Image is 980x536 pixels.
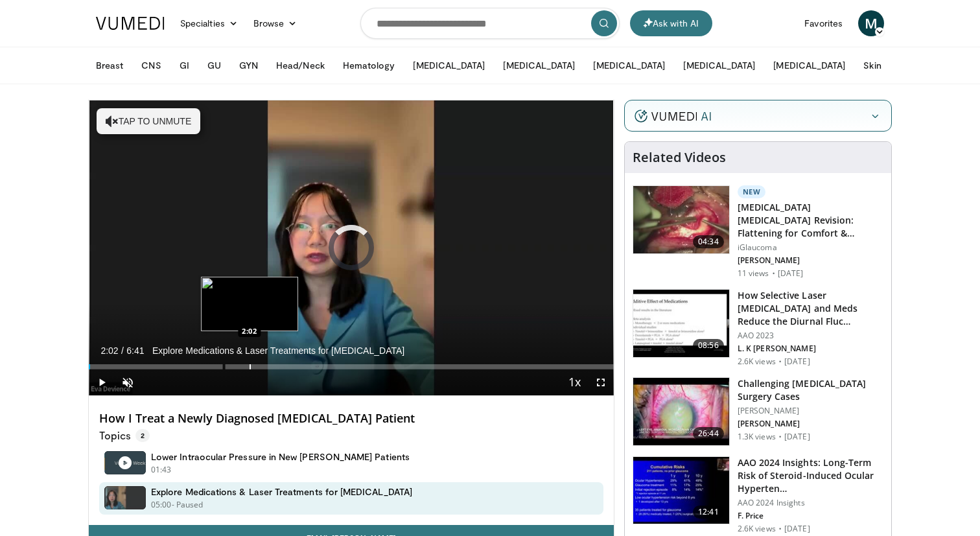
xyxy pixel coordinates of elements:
[121,345,124,356] span: /
[635,110,711,122] img: vumedi-ai-logo.v2.svg
[633,185,883,279] a: 04:34 New [MEDICAL_DATA] [MEDICAL_DATA] Revision: Flattening for Comfort & Success iGlaucoma [PER...
[633,457,729,524] img: d1bebadf-5ef8-4c82-bd02-47cdd9740fa5.150x105_q85_crop-smart_upscale.jpg
[693,506,724,519] span: 12:41
[778,432,782,442] div: ·
[585,52,673,78] button: [MEDICAL_DATA]
[858,10,884,36] a: M
[151,486,412,498] h4: Explore Medications & Laser Treatments for [MEDICAL_DATA]
[151,451,410,463] h4: Lower Intraocular Pressure in New [PERSON_NAME] Patients
[738,289,883,328] h3: How Selective Laser [MEDICAL_DATA] and Meds Reduce the Diurnal Fluc…
[495,52,583,78] button: [MEDICAL_DATA]
[633,456,883,534] a: 12:41 AAO 2024 Insights: Long-Term Risk of Steroid-Induced Ocular Hyperten… AAO 2024 Insights F. ...
[778,524,782,534] div: ·
[738,344,883,354] p: L. K [PERSON_NAME]
[738,456,883,495] h3: AAO 2024 Insights: Long-Term Risk of Steroid-Induced Ocular Hyperten…
[693,235,724,248] span: 04:34
[100,345,118,356] span: 2:02
[633,377,883,446] a: 26:44 Challenging [MEDICAL_DATA] Surgery Cases [PERSON_NAME] [PERSON_NAME] 1.3K views · [DATE]
[633,186,729,253] img: 3bd61a99-1ae1-4a9d-a6af-907ad073e0d9.150x105_q85_crop-smart_upscale.jpg
[693,339,724,352] span: 08:56
[231,52,266,78] button: GYN
[738,419,883,429] p: [PERSON_NAME]
[201,277,298,331] img: image.jpeg
[96,17,165,30] img: VuMedi Logo
[88,52,131,78] button: Breast
[151,464,172,476] p: 01:43
[151,499,172,511] p: 05:00
[856,52,889,78] button: Skin
[693,427,724,440] span: 26:44
[738,406,883,416] p: [PERSON_NAME]
[115,369,141,395] button: Unmute
[738,356,776,367] p: 2.6K views
[89,369,115,395] button: Play
[134,52,169,78] button: CNS
[738,268,769,279] p: 11 views
[152,345,404,356] span: Explore Medications & Laser Treatments for [MEDICAL_DATA]
[784,356,810,367] p: [DATE]
[126,345,144,356] span: 6:41
[784,432,810,442] p: [DATE]
[89,100,614,396] video-js: Video Player
[405,52,493,78] button: [MEDICAL_DATA]
[633,290,729,357] img: 420b1191-3861-4d27-8af4-0e92e58098e4.150x105_q85_crop-smart_upscale.jpg
[268,52,332,78] button: Head/Neck
[738,185,766,198] p: New
[778,356,782,367] div: ·
[738,511,883,521] p: F. Price
[562,369,588,395] button: Playback Rate
[797,10,850,36] a: Favorites
[200,52,229,78] button: GU
[784,524,810,534] p: [DATE]
[360,8,620,39] input: Search topics, interventions
[633,150,726,165] h4: Related Videos
[135,429,150,442] span: 2
[675,52,763,78] button: [MEDICAL_DATA]
[738,242,883,253] p: iGlaucoma
[738,524,776,534] p: 2.6K views
[738,498,883,508] p: AAO 2024 Insights
[772,268,775,279] div: ·
[246,10,305,36] a: Browse
[765,52,853,78] button: [MEDICAL_DATA]
[588,369,614,395] button: Fullscreen
[630,10,712,36] button: Ask with AI
[738,377,883,403] h3: Challenging [MEDICAL_DATA] Surgery Cases
[738,331,883,341] p: AAO 2023
[633,289,883,367] a: 08:56 How Selective Laser [MEDICAL_DATA] and Meds Reduce the Diurnal Fluc… AAO 2023 L. K [PERSON_...
[172,499,204,511] p: - Paused
[633,378,729,445] img: 05a6f048-9eed-46a7-93e1-844e43fc910c.150x105_q85_crop-smart_upscale.jpg
[335,52,403,78] button: Hematology
[738,201,883,240] h3: [MEDICAL_DATA] [MEDICAL_DATA] Revision: Flattening for Comfort & Success
[738,255,883,266] p: [PERSON_NAME]
[97,108,200,134] button: Tap to unmute
[778,268,804,279] p: [DATE]
[89,364,614,369] div: Progress Bar
[738,432,776,442] p: 1.3K views
[172,10,246,36] a: Specialties
[99,429,150,442] p: Topics
[99,412,603,426] h4: How I Treat a Newly Diagnosed [MEDICAL_DATA] Patient
[172,52,197,78] button: GI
